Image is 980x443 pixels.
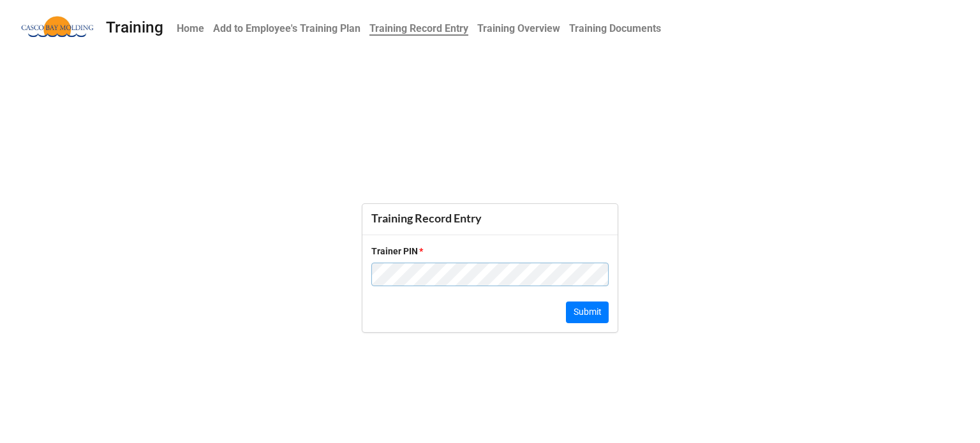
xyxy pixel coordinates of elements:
b: Training Overview [477,22,560,34]
div: Training [106,20,163,36]
b: Home [177,22,204,34]
div: Training Record Entry [371,211,609,226]
a: Training Overview [473,16,565,41]
img: EXilavqlxR%2FCasco%20Bay%20Logo%20Image.png [19,15,96,40]
b: Training Record Entry [369,22,468,36]
a: Add to Employee's Training Plan [209,16,365,41]
a: Training Record Entry [365,16,473,41]
b: Add to Employee's Training Plan [213,22,360,34]
a: Home [172,16,209,41]
a: Training Documents [565,16,665,41]
button: Submit [566,301,609,323]
b: Training Documents [569,22,661,34]
div: Trainer PIN [371,244,418,258]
